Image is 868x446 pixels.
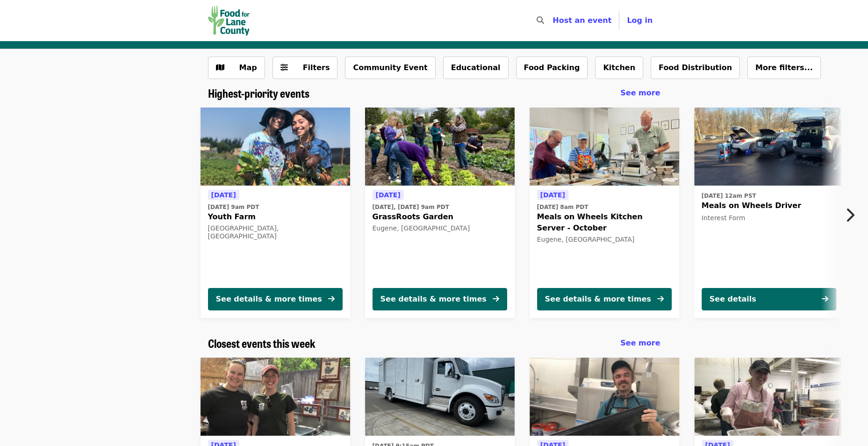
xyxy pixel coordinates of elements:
button: See details [702,288,836,310]
i: arrow-right icon [493,295,499,303]
img: Mobile Pantry Distribution: Bethel School District organized by Food for Lane County [365,358,515,436]
img: GrassRoots Garden organized by Food for Lane County [365,108,515,186]
a: Host an event [552,16,611,25]
button: Filters (0 selected) [273,57,338,79]
img: GrassRoots Garden Kitchen Clean-up organized by Food for Lane County [201,358,350,436]
div: See details & more times [216,294,322,305]
button: Show map view [208,57,265,79]
a: See details for "GrassRoots Garden" [365,108,515,318]
a: See details for "Meals on Wheels Driver" [694,108,844,318]
i: search icon [537,16,544,25]
div: Eugene, [GEOGRAPHIC_DATA] [373,224,507,232]
a: See more [620,338,660,349]
button: Community Event [345,57,435,79]
span: [DATE] [376,191,401,199]
div: See details & more times [545,294,651,305]
button: Food Distribution [651,57,740,79]
div: Highest-priority events [201,86,668,100]
i: arrow-right icon [657,295,664,303]
span: [DATE] [211,191,236,199]
div: [GEOGRAPHIC_DATA], [GEOGRAPHIC_DATA] [208,224,343,240]
a: See more [620,87,660,99]
img: Meals on Wheels Kitchen Server - October organized by Food for Lane County [530,108,679,186]
button: Next item [837,202,868,228]
div: Eugene, [GEOGRAPHIC_DATA] [537,236,672,244]
div: See details & more times [380,294,487,305]
i: chevron-right icon [845,206,854,224]
button: More filters... [747,57,821,79]
input: Search [550,9,557,32]
div: See details [710,294,756,305]
button: Log in [619,11,660,30]
img: Meals on Wheels - Dishwasher October organized by Food for Lane County [530,358,679,436]
span: See more [620,88,660,97]
span: See more [620,338,660,347]
span: Interest Form [702,214,746,222]
img: Food Rescue Express - October organized by Food for Lane County [694,358,844,436]
time: [DATE] 9am PDT [208,203,259,211]
div: Closest events this week [201,337,668,350]
button: Food Packing [516,57,588,79]
time: [DATE], [DATE] 9am PDT [373,203,449,211]
span: Log in [627,16,653,25]
a: Closest events this week [208,337,316,350]
span: Youth Farm [208,211,343,223]
time: [DATE] 8am PDT [537,203,588,211]
a: See details for "Meals on Wheels Kitchen Server - October" [530,108,679,318]
button: Kitchen [595,57,643,79]
img: Meals on Wheels Driver organized by Food for Lane County [694,108,844,186]
a: Highest-priority events [208,86,309,100]
span: Meals on Wheels Kitchen Server - October [537,211,672,234]
span: Closest events this week [208,335,316,351]
i: sliders-h icon [280,63,288,72]
i: map icon [216,63,224,72]
button: Educational [443,57,509,79]
button: See details & more times [373,288,507,310]
img: Youth Farm organized by Food for Lane County [201,108,350,186]
time: [DATE] 12am PST [702,192,756,200]
span: [DATE] [540,191,565,199]
button: See details & more times [208,288,343,310]
span: Filters [303,63,330,72]
i: arrow-right icon [328,295,335,303]
img: Food for Lane County - Home [208,6,250,36]
a: See details for "Youth Farm" [201,108,350,318]
span: GrassRoots Garden [373,211,507,223]
span: Highest-priority events [208,85,309,101]
span: Map [239,63,257,72]
span: More filters... [755,63,813,72]
button: See details & more times [537,288,672,310]
span: Meals on Wheels Driver [702,200,836,211]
